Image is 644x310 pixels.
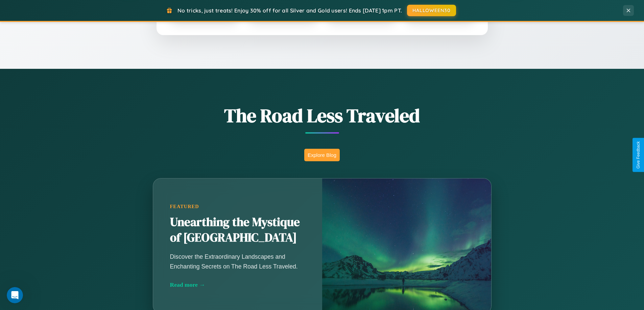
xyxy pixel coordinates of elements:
h2: Unearthing the Mystique of [GEOGRAPHIC_DATA] [170,215,305,246]
div: Read more → [170,281,305,288]
div: Featured [170,204,305,209]
div: Give Feedback [636,141,641,169]
h1: The Road Less Traveled [119,103,525,129]
button: Explore Blog [304,149,340,161]
p: Discover the Extraordinary Landscapes and Enchanting Secrets on The Road Less Traveled. [170,252,305,271]
span: No tricks, just treats! Enjoy 30% off for all Silver and Gold users! Ends [DATE] 1pm PT. [177,7,402,14]
button: HALLOWEEN30 [407,5,456,16]
iframe: Intercom live chat [7,287,23,303]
